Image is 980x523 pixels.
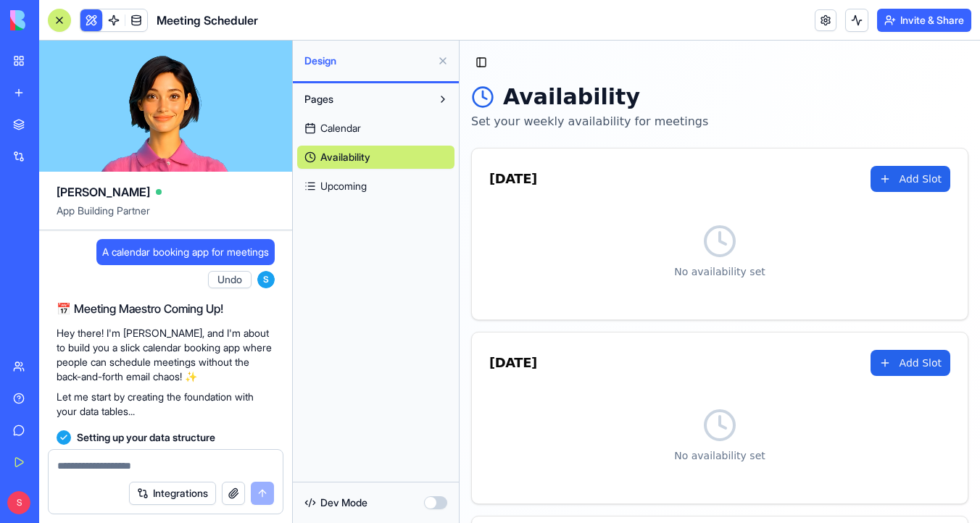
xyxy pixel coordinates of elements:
p: Hey there! I'm [PERSON_NAME], and I'm about to build you a slick calendar booking app where peopl... [57,326,275,384]
span: [PERSON_NAME] [57,183,150,201]
a: Calendar [297,117,454,140]
button: Add Slot [411,125,491,151]
h1: Availability [12,43,509,70]
button: Undo [208,271,252,288]
span: App Building Partner [57,204,275,230]
span: Calendar [320,121,361,135]
span: Meeting Scheduler [157,12,258,29]
div: [DATE] [30,312,78,332]
span: Design [304,54,431,68]
span: S [257,271,275,288]
span: Pages [304,92,333,106]
span: Upcoming [320,179,367,193]
span: Setting up your data structure [77,430,215,445]
button: Integrations [129,482,216,505]
div: [DATE] [30,128,78,148]
span: S [7,491,30,514]
p: No availability set [30,408,491,422]
p: No availability set [30,224,491,238]
button: Pages [297,88,431,111]
span: Availability [320,150,370,164]
a: Availability [297,146,454,169]
button: Invite & Share [877,9,971,32]
p: Set your weekly availability for meetings [12,72,509,90]
img: logo [10,10,100,30]
span: Dev Mode [320,495,367,510]
p: Let me start by creating the foundation with your data tables... [57,390,275,419]
a: Upcoming [297,175,454,198]
button: Add Slot [411,309,491,335]
span: A calendar booking app for meetings [102,245,269,259]
h2: 📅 Meeting Maestro Coming Up! [57,300,275,317]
